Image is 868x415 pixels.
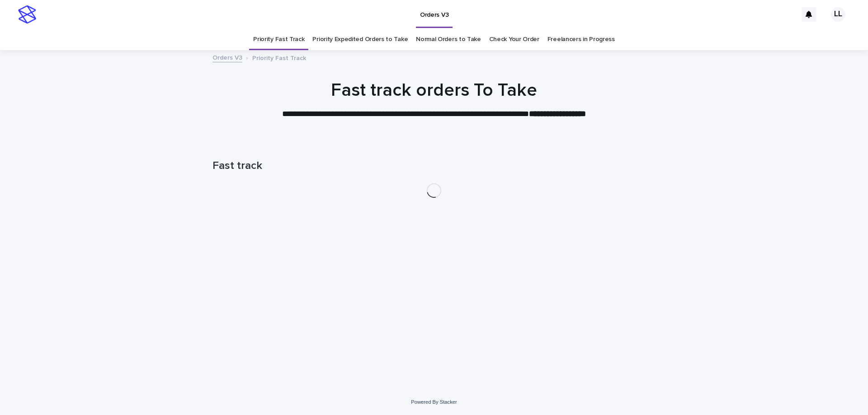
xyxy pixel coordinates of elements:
a: Powered By Stacker [411,399,457,405]
a: Normal Orders to Take [416,29,481,50]
a: Priority Fast Track [253,29,304,50]
h1: Fast track [212,159,656,173]
div: LL [831,7,845,22]
a: Priority Expedited Orders to Take [312,29,408,50]
a: Freelancers in Progress [547,29,615,50]
a: Orders V3 [212,52,242,62]
h1: Fast track orders To Take [212,79,656,101]
a: Check Your Order [489,29,539,50]
p: Priority Fast Track [252,52,306,62]
img: stacker-logo-s-only.png [18,5,36,23]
